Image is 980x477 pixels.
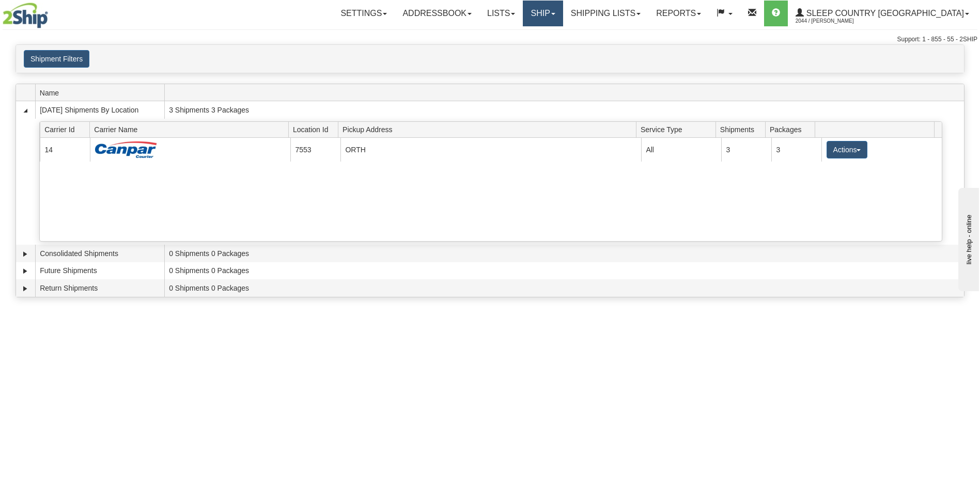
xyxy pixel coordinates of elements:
[641,121,715,137] span: Service Type
[804,9,964,18] span: Sleep Country [GEOGRAPHIC_DATA]
[35,245,164,262] td: Consolidated Shipments
[827,141,868,158] button: Actions
[35,262,164,280] td: Future Shipments
[721,138,771,161] td: 3
[44,121,90,137] span: Carrier Id
[788,1,977,26] a: Sleep Country [GEOGRAPHIC_DATA] 2044 / [PERSON_NAME]
[20,249,30,259] a: Expand
[293,121,338,137] span: Location Id
[20,283,30,294] a: Expand
[20,266,30,276] a: Expand
[290,138,340,161] td: 7553
[343,121,636,137] span: Pickup Address
[94,121,288,137] span: Carrier Name
[20,105,30,116] a: Collapse
[95,141,157,158] img: Canpar
[8,9,96,17] div: live help - online
[164,279,964,297] td: 0 Shipments 0 Packages
[333,1,395,26] a: Settings
[3,3,48,28] img: logo2044.jpg
[164,101,964,119] td: 3 Shipments 3 Packages
[24,50,89,68] button: Shipment Filters
[35,101,164,119] td: [DATE] Shipments By Location
[563,1,648,26] a: Shipping lists
[956,186,979,291] iframe: chat widget
[641,138,721,161] td: All
[479,1,523,26] a: Lists
[770,121,815,137] span: Packages
[164,245,964,262] td: 0 Shipments 0 Packages
[35,279,164,297] td: Return Shipments
[40,85,164,101] span: Name
[796,16,873,26] span: 2044 / [PERSON_NAME]
[40,138,90,161] td: 14
[648,1,709,26] a: Reports
[340,138,641,161] td: ORTH
[3,35,977,44] div: Support: 1 - 855 - 55 - 2SHIP
[395,1,479,26] a: Addressbook
[720,121,766,137] span: Shipments
[771,138,821,161] td: 3
[523,1,563,26] a: Ship
[164,262,964,280] td: 0 Shipments 0 Packages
